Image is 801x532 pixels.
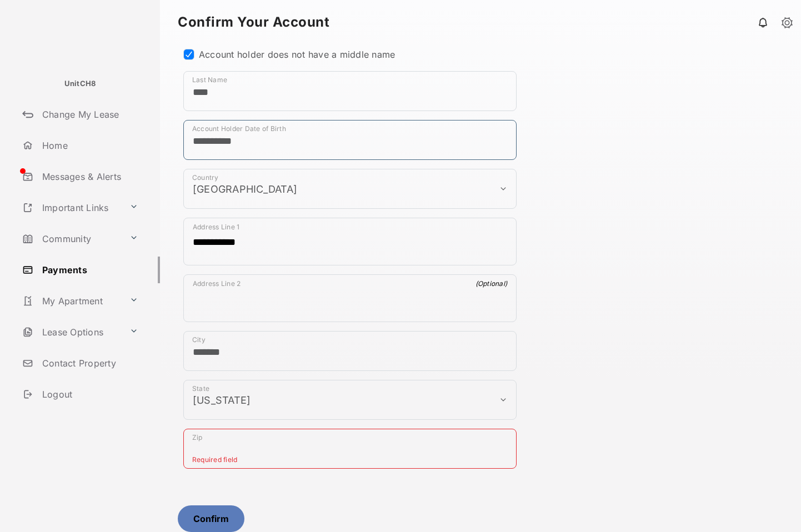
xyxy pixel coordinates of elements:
[18,257,160,283] a: Payments
[18,225,125,252] a: Community
[183,331,517,371] div: payment_method_screening[postal_addresses][locality]
[18,381,160,408] a: Logout
[18,319,125,345] a: Lease Options
[183,429,517,469] div: payment_method_screening[postal_addresses][postalCode]
[178,16,329,29] strong: Confirm Your Account
[64,78,96,89] p: UnitCH8
[18,101,160,128] a: Change My Lease
[18,163,160,190] a: Messages & Alerts
[183,380,517,420] div: payment_method_screening[postal_addresses][administrativeArea]
[183,274,517,322] div: payment_method_screening[postal_addresses][addressLine2]
[183,218,517,265] div: payment_method_screening[postal_addresses][addressLine1]
[18,132,160,159] a: Home
[178,505,244,532] button: Confirm
[18,194,125,221] a: Important Links
[18,350,160,377] a: Contact Property
[183,169,517,209] div: payment_method_screening[postal_addresses][country]
[18,288,125,314] a: My Apartment
[199,49,395,60] label: Account holder does not have a middle name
